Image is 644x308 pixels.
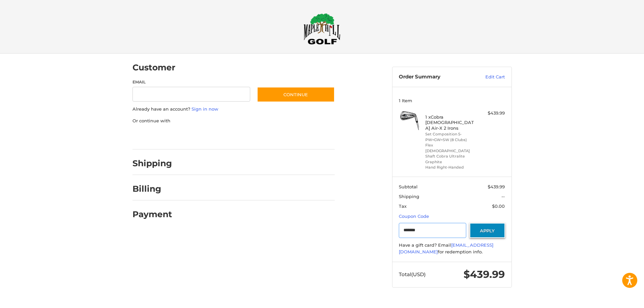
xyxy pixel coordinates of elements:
[464,268,505,281] span: $439.99
[399,242,505,255] div: Have a gift card? Email for redemption info.
[425,114,477,131] h4: 1 x Cobra [DEMOGRAPHIC_DATA] Air-X 2 Irons
[425,153,477,165] li: Shaft Cobra Ultralite Graphite
[132,158,172,169] h2: Shipping
[425,165,477,170] li: Hand Right-Handed
[399,242,493,254] a: [EMAIL_ADDRESS][DOMAIN_NAME]
[192,106,218,112] a: Sign in now
[425,142,477,153] li: Flex [DEMOGRAPHIC_DATA]
[399,74,471,80] h3: Order Summary
[399,213,429,219] a: Coupon Code
[304,13,340,45] img: Maple Hill Golf
[488,184,505,189] span: $439.99
[471,74,505,80] a: Edit Cart
[399,223,466,238] input: Gift Certificate or Coupon Code
[589,290,644,308] iframe: Google Customer Reviews
[130,131,180,143] iframe: PayPal-paypal
[244,131,294,143] iframe: PayPal-venmo
[399,271,426,278] span: Total (USD)
[399,194,419,199] span: Shipping
[132,209,172,220] h2: Payment
[399,203,407,209] span: Tax
[399,98,505,103] h3: 1 Item
[187,131,237,143] iframe: PayPal-paylater
[501,194,505,199] span: --
[132,62,175,73] h2: Customer
[425,131,477,142] li: Set Composition 5-PW+GW+SW (8 Clubs)
[478,110,505,117] div: $439.99
[132,79,251,85] label: Email
[470,223,505,238] button: Apply
[257,87,335,102] button: Continue
[132,184,172,194] h2: Billing
[132,118,335,124] p: Or continue with
[492,203,505,209] span: $0.00
[399,184,418,189] span: Subtotal
[132,106,335,113] p: Already have an account?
